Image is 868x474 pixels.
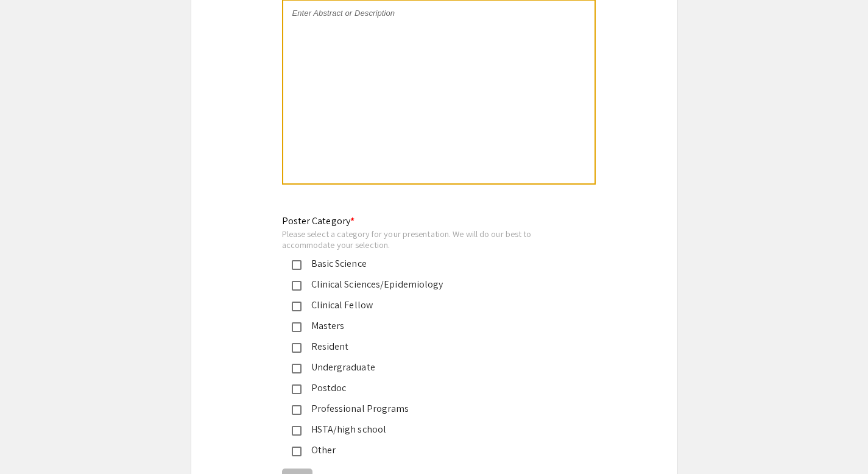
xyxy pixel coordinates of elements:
[282,228,567,250] div: Please select a category for your presentation. We will do our best to accommodate your selection.
[302,339,557,354] div: Resident
[302,256,557,271] div: Basic Science
[302,381,557,395] div: Postdoc
[282,214,355,227] mat-label: Poster Category
[302,401,557,416] div: Professional Programs
[302,360,557,375] div: Undergraduate
[9,419,52,465] iframe: Chat
[302,277,557,292] div: Clinical Sciences/Epidemiology
[302,298,557,313] div: Clinical Fellow
[302,422,557,437] div: HSTA/high school
[302,319,557,333] div: Masters
[302,443,557,458] div: Other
